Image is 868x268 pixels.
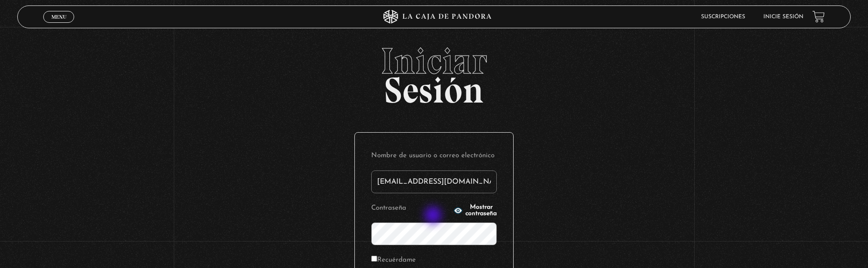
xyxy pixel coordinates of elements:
span: Mostrar contraseña [465,204,497,217]
button: Mostrar contraseña [454,204,497,217]
label: Contraseña [371,201,451,216]
span: Cerrar [48,22,70,28]
a: Suscripciones [701,14,745,20]
span: Menu [51,14,66,20]
input: Recuérdame [371,256,377,262]
a: View your shopping cart [812,10,825,23]
label: Nombre de usuario o correo electrónico [371,149,497,163]
h2: Sesión [17,43,851,101]
a: Inicie sesión [763,14,803,20]
label: Recuérdame [371,253,416,268]
span: Iniciar [17,43,851,79]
